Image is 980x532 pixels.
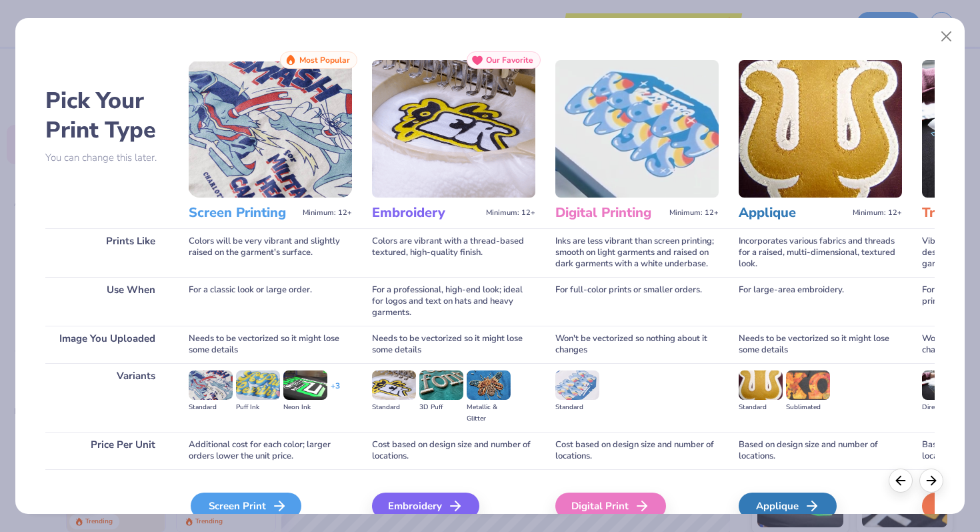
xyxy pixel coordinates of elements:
[189,277,352,326] div: For a classic look or large order.
[739,370,783,400] img: Standard
[419,402,463,413] div: 3D Puff
[189,370,233,400] img: Standard
[739,277,902,326] div: For large-area embroidery.
[486,55,533,65] span: Our Favorite
[189,60,352,198] img: Screen Printing
[45,277,169,326] div: Use When
[786,370,830,400] img: Sublimated
[372,204,481,222] h3: Embroidery
[372,370,416,400] img: Standard
[739,228,902,277] div: Incorporates various fabrics and threads for a raised, multi-dimensional, textured look.
[299,55,350,65] span: Most Popular
[189,432,352,469] div: Additional cost for each color; larger orders lower the unit price.
[189,204,297,222] h3: Screen Printing
[45,432,169,469] div: Price Per Unit
[189,228,352,277] div: Colors will be very vibrant and slightly raised on the garment's surface.
[669,208,719,218] span: Minimum: 12+
[555,277,719,326] div: For full-color prints or smaller orders.
[189,326,352,363] div: Needs to be vectorized so it might lose some details
[555,60,719,198] img: Digital Printing
[555,493,666,519] div: Digital Print
[467,370,511,400] img: Metallic & Glitter
[555,228,719,277] div: Inks are less vibrant than screen printing; smooth on light garments and raised on dark garments ...
[45,228,169,277] div: Prints Like
[739,204,847,222] h3: Applique
[331,380,340,403] div: + 3
[189,402,233,413] div: Standard
[372,402,416,413] div: Standard
[372,60,535,198] img: Embroidery
[236,370,280,400] img: Puff Ink
[372,277,535,326] div: For a professional, high-end look; ideal for logos and text on hats and heavy garments.
[467,402,511,425] div: Metallic & Glitter
[372,326,535,363] div: Needs to be vectorized so it might lose some details
[303,208,352,218] span: Minimum: 12+
[283,370,327,400] img: Neon Ink
[372,493,479,519] div: Embroidery
[555,370,599,400] img: Standard
[555,432,719,469] div: Cost based on design size and number of locations.
[45,363,169,432] div: Variants
[739,402,783,413] div: Standard
[555,326,719,363] div: Won't be vectorized so nothing about it changes
[739,493,837,519] div: Applique
[191,493,301,519] div: Screen Print
[45,86,169,145] h2: Pick Your Print Type
[486,208,535,218] span: Minimum: 12+
[739,60,902,198] img: Applique
[419,370,463,400] img: 3D Puff
[372,432,535,469] div: Cost based on design size and number of locations.
[786,402,830,413] div: Sublimated
[853,208,902,218] span: Minimum: 12+
[922,402,966,413] div: Direct-to-film
[934,24,959,49] button: Close
[236,402,280,413] div: Puff Ink
[372,228,535,277] div: Colors are vibrant with a thread-based textured, high-quality finish.
[283,402,327,413] div: Neon Ink
[555,402,599,413] div: Standard
[739,326,902,363] div: Needs to be vectorized so it might lose some details
[555,204,664,222] h3: Digital Printing
[739,432,902,469] div: Based on design size and number of locations.
[922,370,966,400] img: Direct-to-film
[45,326,169,363] div: Image You Uploaded
[45,152,169,164] p: You can change this later.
